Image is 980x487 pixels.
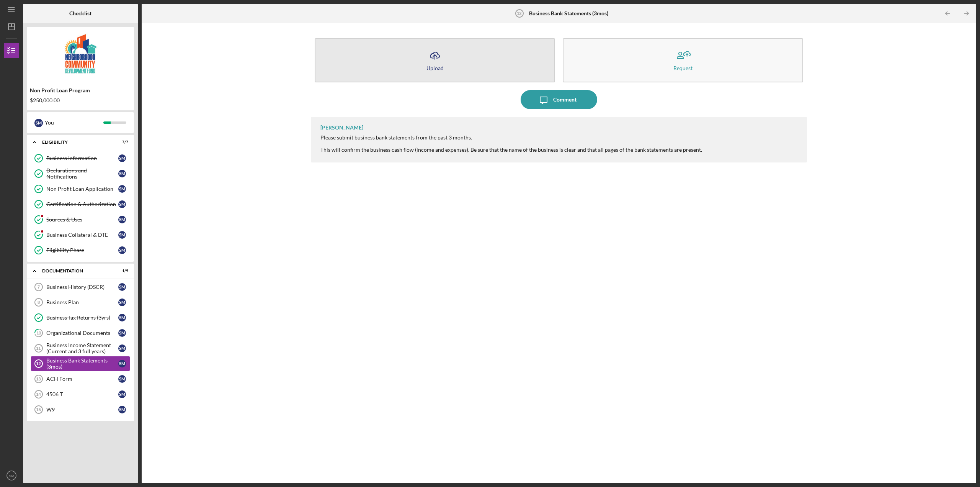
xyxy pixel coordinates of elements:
[114,269,128,273] div: 1 / 9
[118,246,126,254] div: S M
[118,185,126,193] div: S M
[118,200,126,208] div: S M
[673,65,693,71] div: Request
[4,468,19,483] button: SM
[118,390,126,398] div: S M
[34,119,43,127] div: S M
[118,216,126,223] div: S M
[31,341,130,356] a: 11Business Income Statement (Current and 3 full years)SM
[517,11,521,16] tspan: 12
[320,134,702,153] div: Please submit business bank statements from the past 3 months. This will confirm the business cas...
[46,216,118,223] div: Sources & Uses
[46,201,118,207] div: Certification & Authorization
[31,387,130,402] a: 144506 TSM
[31,166,130,181] a: Declarations and NotificationsSM
[9,474,14,478] text: SM
[46,167,118,180] div: Declarations and Notifications
[36,377,41,381] tspan: 13
[36,346,41,351] tspan: 11
[27,31,134,77] img: Product logo
[46,284,118,290] div: Business History (DSCR)
[118,314,126,321] div: S M
[31,325,130,341] a: 10Organizational DocumentsSM
[46,407,118,413] div: W9
[529,10,608,16] b: Business Bank Statements (3mos)
[46,155,118,161] div: Business Information
[31,181,130,197] a: Non Profit Loan ApplicationSM
[42,140,109,144] div: Eligibility
[315,38,555,82] button: Upload
[46,247,118,253] div: Eligibility Phase
[320,125,363,131] div: [PERSON_NAME]
[426,65,444,71] div: Upload
[31,151,130,166] a: Business InformationSM
[118,406,126,413] div: S M
[46,357,118,370] div: Business Bank Statements (3mos)
[31,279,130,295] a: 7Business History (DSCR)SM
[46,232,118,238] div: Business Collateral & DTE
[46,391,118,397] div: 4506 T
[31,212,130,227] a: Sources & UsesSM
[46,330,118,336] div: Organizational Documents
[31,227,130,243] a: Business Collateral & DTESM
[36,331,41,336] tspan: 10
[38,285,40,289] tspan: 7
[563,38,803,82] button: Request
[46,315,118,321] div: Business Tax Returns (3yrs)
[118,154,126,162] div: S M
[42,269,109,273] div: Documentation
[31,310,130,325] a: Business Tax Returns (3yrs)SM
[118,329,126,337] div: S M
[30,87,131,93] div: Non Profit Loan Program
[69,10,91,16] b: Checklist
[45,116,103,129] div: You
[31,371,130,387] a: 13ACH FormSM
[38,300,40,305] tspan: 8
[521,90,597,109] button: Comment
[118,170,126,177] div: S M
[46,342,118,354] div: Business Income Statement (Current and 3 full years)
[31,243,130,258] a: Eligibility PhaseSM
[118,283,126,291] div: S M
[46,186,118,192] div: Non Profit Loan Application
[46,376,118,382] div: ACH Form
[31,295,130,310] a: 8Business PlanSM
[30,97,131,103] div: $250,000.00
[118,360,126,367] div: S M
[118,344,126,352] div: S M
[36,392,41,397] tspan: 14
[46,299,118,305] div: Business Plan
[118,231,126,239] div: S M
[114,140,128,144] div: 7 / 7
[36,407,41,412] tspan: 15
[553,90,577,109] div: Comment
[36,361,41,366] tspan: 12
[118,375,126,383] div: S M
[31,356,130,371] a: 12Business Bank Statements (3mos)SM
[118,298,126,306] div: S M
[31,197,130,212] a: Certification & AuthorizationSM
[31,402,130,417] a: 15W9SM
